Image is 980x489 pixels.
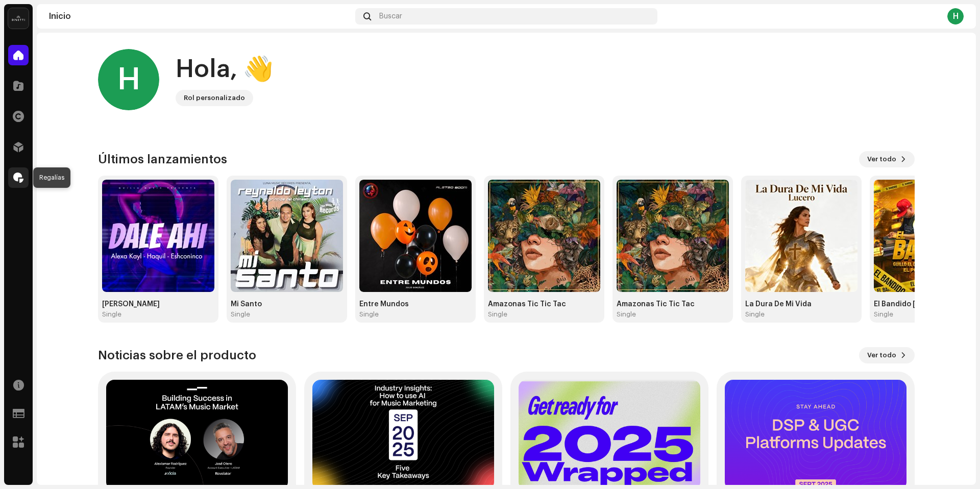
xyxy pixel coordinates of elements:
img: 8821f802-0255-432e-ba87-683d734d399a [102,180,214,292]
div: Rol personalizado [184,92,245,104]
div: Hola, 👋 [176,53,274,86]
div: Single [102,310,121,319]
div: Single [488,310,507,319]
div: Single [231,310,250,319]
div: Single [874,310,893,319]
div: Single [359,310,379,319]
div: H [947,8,964,25]
span: Ver todo [867,149,896,169]
div: Amazonas Tic Tic Tac [488,300,600,308]
div: [PERSON_NAME] [102,300,214,308]
div: Entre Mundos [359,300,472,308]
div: La Dura De Mi Vida [745,300,857,308]
button: Ver todo [859,151,915,167]
button: Ver todo [859,347,915,363]
div: Single [617,310,636,319]
span: Ver todo [867,345,896,365]
img: a348a223-4f48-468c-b905-8d0330dbf269 [231,180,343,292]
h3: Noticias sobre el producto [98,347,256,363]
img: 56eb8a93-d737-48d9-94a1-5865d3351d00 [617,180,729,292]
div: Single [745,310,765,319]
div: H [98,49,159,110]
img: aeffddb0-130b-40bd-9008-a950ce3b2b83 [488,180,600,292]
div: Amazonas Tic Tic Tac [617,300,729,308]
h3: Últimos lanzamientos [98,151,227,167]
div: Mi Santo [231,300,343,308]
div: Inicio [49,12,351,20]
span: Buscar [379,12,402,20]
img: 02a7c2d3-3c89-4098-b12f-2ff2945c95ee [8,8,29,29]
img: 5c8e1406-cb14-4408-89a5-298a414d95cb [745,180,857,292]
img: f7a45927-0bb8-4ef9-a408-a1eb81e8e6e9 [359,180,472,292]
